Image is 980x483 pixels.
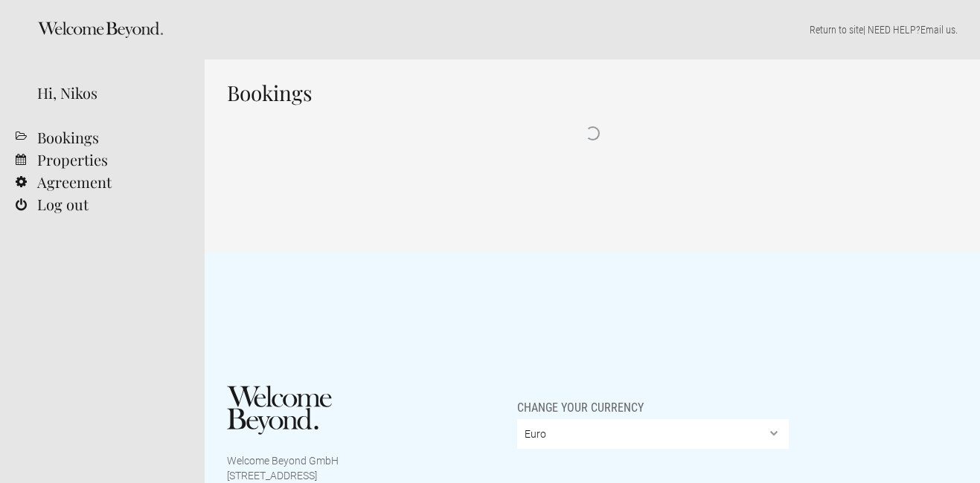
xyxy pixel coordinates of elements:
[517,419,790,449] select: Change your currency
[227,82,958,104] h1: Bookings
[810,24,863,36] a: Return to site
[227,22,958,37] p: | NEED HELP? .
[37,82,182,104] div: Hi, Nikos
[517,386,644,415] span: Change your currency
[920,24,955,36] a: Email us
[227,386,332,435] img: Welcome Beyond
